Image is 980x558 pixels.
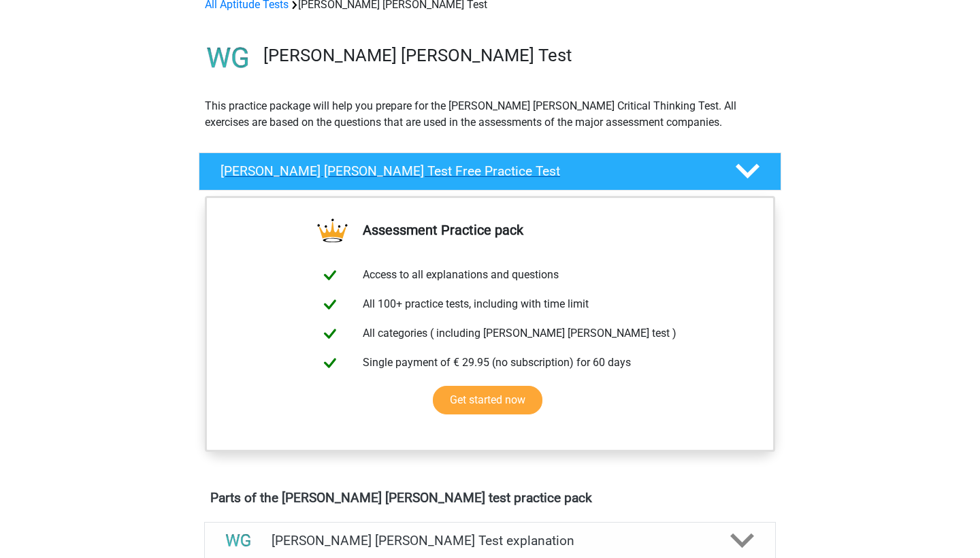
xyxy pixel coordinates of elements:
[193,152,787,191] a: [PERSON_NAME] [PERSON_NAME] Test Free Practice Test
[221,523,256,558] img: watson glaser test explanations
[199,29,257,87] img: watson glaser test
[210,490,770,506] h4: Parts of the [PERSON_NAME] [PERSON_NAME] test practice pack
[263,45,770,66] h3: [PERSON_NAME] [PERSON_NAME] Test
[272,533,708,548] h4: [PERSON_NAME] [PERSON_NAME] Test explanation
[220,163,713,179] h4: [PERSON_NAME] [PERSON_NAME] Test Free Practice Test
[433,386,542,414] a: Get started now
[205,98,775,131] p: This practice package will help you prepare for the [PERSON_NAME] [PERSON_NAME] Critical Thinking...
